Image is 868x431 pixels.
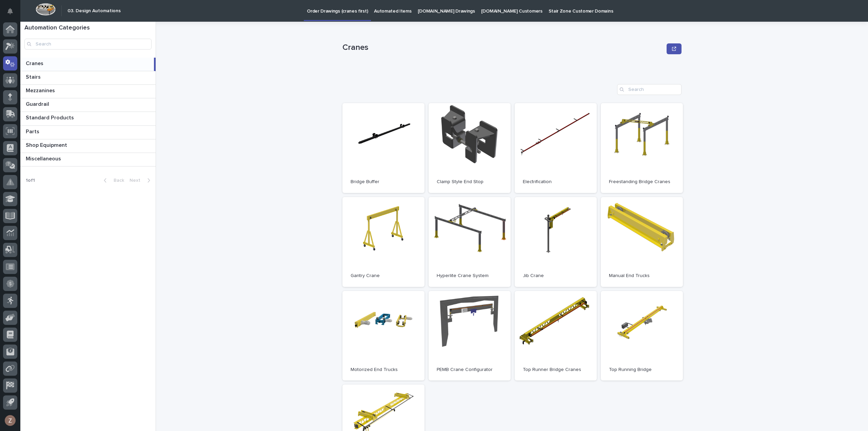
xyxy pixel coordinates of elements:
div: Notifications [8,8,17,19]
p: Miscellaneous [26,154,62,162]
p: Hyperlite Crane System [437,273,502,279]
p: PEMB Crane Configurator [437,367,502,373]
p: Gantry Crane [351,273,416,279]
p: Top Running Bridge [609,367,675,373]
a: Motorized End Trucks [342,291,425,381]
a: CranesCranes [20,58,156,71]
a: Electrification [515,103,597,193]
img: Workspace Logo [36,3,56,16]
a: Hyperlite Crane System [429,197,511,287]
p: Standard Products [26,113,75,121]
p: Cranes [342,43,664,53]
p: Manual End Trucks [609,273,675,279]
button: Next [127,177,156,183]
input: Search [617,84,682,95]
button: users-avatar [3,413,17,428]
a: Top Running Bridge [601,291,683,381]
a: MiscellaneousMiscellaneous [20,153,156,166]
p: Mezzanines [26,86,56,94]
a: Manual End Trucks [601,197,683,287]
h2: 03. Design Automations [67,8,121,14]
p: Clamp Style End Stop [437,179,502,185]
p: Bridge Buffer [351,179,416,185]
a: Bridge Buffer [342,103,425,193]
p: Parts [26,127,41,135]
a: Gantry Crane [342,197,425,287]
a: Top Runner Bridge Cranes [515,291,597,381]
a: Jib Crane [515,197,597,287]
a: Shop EquipmentShop Equipment [20,139,156,153]
a: Standard ProductsStandard Products [20,112,156,125]
h1: Automation Categories [24,24,152,32]
a: Clamp Style End Stop [429,103,511,193]
button: Notifications [3,4,17,18]
a: Freestanding Bridge Cranes [601,103,683,193]
p: Stairs [26,73,42,80]
p: Shop Equipment [26,141,68,149]
p: Electrification [523,179,589,185]
button: Back [98,177,127,183]
p: Cranes [26,59,45,67]
a: StairsStairs [20,71,156,85]
span: Back [110,178,124,183]
input: Search [24,39,152,50]
a: MezzaninesMezzanines [20,85,156,98]
a: PartsParts [20,126,156,139]
p: Guardrail [26,100,51,107]
a: PEMB Crane Configurator [429,291,511,381]
p: Freestanding Bridge Cranes [609,179,675,185]
p: 1 of 1 [20,172,40,189]
a: GuardrailGuardrail [20,98,156,112]
span: Next [130,178,144,183]
p: Jib Crane [523,273,589,279]
p: Top Runner Bridge Cranes [523,367,589,373]
p: Motorized End Trucks [351,367,416,373]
